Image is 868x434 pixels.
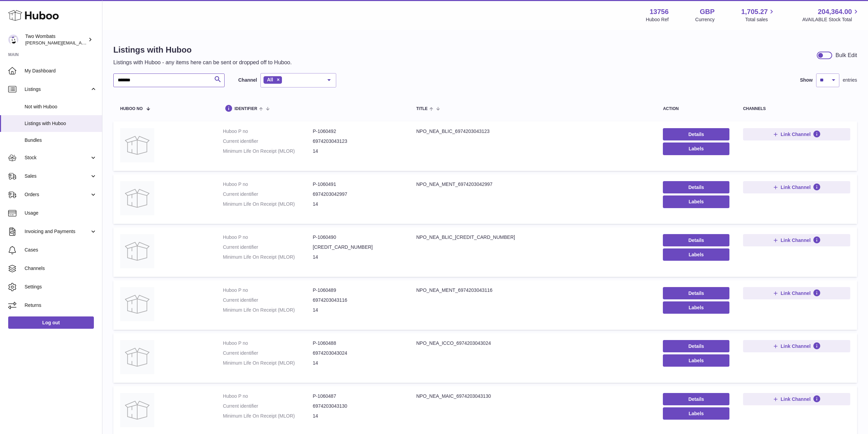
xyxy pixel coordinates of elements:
a: 1,705.27 Total sales [741,7,776,23]
dd: 6974203043116 [313,297,402,303]
dd: P-1060490 [313,234,402,241]
dd: 6974203042997 [313,191,402,198]
strong: GBP [700,7,714,16]
dt: Huboo P no [223,393,313,399]
img: NPO_NEA_BLIC_6974203043123 [120,128,154,162]
button: Link Channel [743,234,850,246]
dd: 6974203043123 [313,138,402,145]
span: Link Channel [781,237,811,243]
span: Listings with Huboo [25,120,97,127]
button: Labels [663,301,729,314]
button: Labels [663,248,729,261]
strong: 13756 [650,7,669,16]
dt: Minimum Life On Receipt (MLOR) [223,413,313,419]
dt: Minimum Life On Receipt (MLOR) [223,360,313,366]
span: Total sales [745,16,775,23]
span: Usage [25,210,97,216]
dt: Current identifier [223,191,313,198]
span: identifier [234,107,257,111]
img: NPO_NEA_MENT_6974203042997 [120,181,154,215]
dt: Huboo P no [223,287,313,294]
button: Labels [663,407,729,420]
dt: Huboo P no [223,128,313,135]
a: Details [663,340,729,352]
div: Huboo Ref [646,16,669,23]
button: Labels [663,195,729,208]
dt: Minimum Life On Receipt (MLOR) [223,307,313,313]
dt: Minimum Life On Receipt (MLOR) [223,254,313,260]
button: Labels [663,354,729,367]
button: Link Channel [743,393,850,405]
div: Bulk Edit [836,52,857,59]
dd: P-1060491 [313,181,402,188]
dt: Current identifier [223,138,313,145]
div: action [663,107,729,111]
a: Log out [8,316,94,329]
dt: Minimum Life On Receipt (MLOR) [223,201,313,207]
span: Settings [25,284,97,290]
h1: Listings with Huboo [113,44,292,55]
dt: Huboo P no [223,181,313,188]
dd: 14 [313,254,402,260]
label: Channel [238,77,257,83]
span: Sales [25,173,90,179]
span: Link Channel [781,396,811,402]
div: NPO_NEA_BLIC_6974203043123 [416,128,650,135]
dd: 14 [313,307,402,313]
span: 1,705.27 [741,7,768,16]
img: NPO_NEA_BLIC_6974203043062 [120,234,154,268]
dd: 6974203043130 [313,403,402,409]
dt: Current identifier [223,297,313,303]
button: Link Channel [743,181,850,193]
button: Link Channel [743,340,850,352]
span: [PERSON_NAME][EMAIL_ADDRESS][PERSON_NAME][DOMAIN_NAME] [25,40,173,45]
span: Bundles [25,137,97,144]
a: Details [663,287,729,299]
dd: P-1060489 [313,287,402,294]
span: Stock [25,154,90,161]
img: NPO_NEA_MAIC_6974203043130 [120,393,154,427]
dd: [CREDIT_CARD_NUMBER] [313,244,402,250]
dd: P-1060487 [313,393,402,399]
dd: P-1060492 [313,128,402,135]
div: Currency [695,16,715,23]
div: NPO_NEA_ICCO_6974203043024 [416,340,650,347]
button: Link Channel [743,128,850,140]
span: 204,364.00 [818,7,852,16]
a: Details [663,393,729,405]
button: Labels [663,143,729,155]
dt: Minimum Life On Receipt (MLOR) [223,148,313,154]
span: Link Channel [781,343,811,349]
a: Details [663,128,729,140]
img: NPO_NEA_ICCO_6974203043024 [120,340,154,374]
span: entries [843,77,857,83]
a: Details [663,181,729,193]
dd: 14 [313,413,402,419]
span: Not with Huboo [25,104,97,110]
dd: 14 [313,148,402,154]
a: 204,364.00 AVAILABLE Stock Total [802,7,860,23]
span: Returns [25,302,97,309]
div: NPO_NEA_MENT_6974203042997 [416,181,650,188]
img: philip.carroll@twowombats.com [8,35,18,45]
span: All [267,77,273,82]
dt: Huboo P no [223,340,313,347]
span: Link Channel [781,290,811,296]
div: channels [743,107,850,111]
span: Huboo no [120,107,143,111]
a: Details [663,234,729,246]
dt: Current identifier [223,244,313,250]
span: title [416,107,428,111]
span: My Dashboard [25,68,97,74]
span: Link Channel [781,184,811,190]
img: NPO_NEA_MENT_6974203043116 [120,287,154,321]
span: Invoicing and Payments [25,228,90,235]
dd: 14 [313,201,402,207]
div: NPO_NEA_BLIC_[CREDIT_CARD_NUMBER] [416,234,650,241]
span: Link Channel [781,131,811,137]
dd: P-1060488 [313,340,402,347]
dt: Current identifier [223,350,313,356]
span: Channels [25,265,97,272]
span: Listings [25,86,90,93]
div: NPO_NEA_MENT_6974203043116 [416,287,650,294]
